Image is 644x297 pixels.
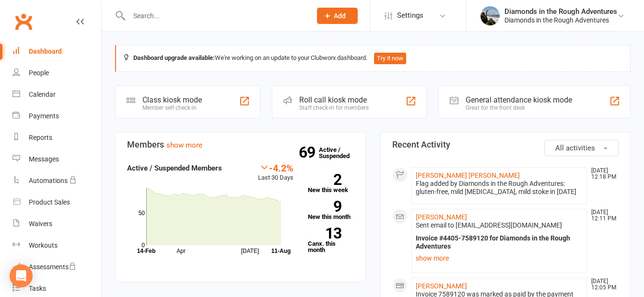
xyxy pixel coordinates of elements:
div: Staff check-in for members [299,104,369,111]
a: Calendar [12,84,101,105]
span: Settings [397,5,423,26]
div: Payments [29,112,59,120]
div: Last 30 Days [258,162,293,183]
a: 69Active / Suspended [319,139,361,166]
div: General attendance kiosk mode [466,95,572,104]
div: Tasks [29,285,46,292]
button: Add [317,8,358,24]
a: Waivers [12,213,101,235]
input: Search... [126,9,304,23]
div: Waivers [29,220,52,228]
div: Flag added by Diamonds in the Rough Adventures: gluten-free, mild [MEDICAL_DATA], mild stoke in [... [416,180,583,196]
strong: Dashboard upgrade available: [133,54,215,61]
div: -4.2% [258,162,293,173]
a: 9New this month [308,201,354,220]
h3: Recent Activity [392,140,619,149]
div: Roll call kiosk mode [299,95,369,104]
a: 13Canx. this month [308,228,354,253]
div: Messages [29,155,59,163]
a: [PERSON_NAME] [416,213,467,221]
img: thumb_image1543975352.png [480,6,500,25]
a: show more [166,141,202,149]
a: Product Sales [12,192,101,213]
strong: 69 [299,145,319,160]
div: Dashboard [29,47,62,55]
strong: 9 [308,199,341,214]
div: Open Intercom Messenger [10,264,33,287]
a: Reports [12,127,101,148]
a: Clubworx [12,10,35,34]
span: Sent email to [EMAIL_ADDRESS][DOMAIN_NAME] [416,221,562,229]
a: People [12,62,101,84]
a: Messages [12,148,101,170]
time: [DATE] 12:05 PM [586,278,618,291]
a: [PERSON_NAME] [416,282,467,290]
div: Automations [29,177,68,184]
div: Great for the front desk [466,104,572,111]
time: [DATE] 12:11 PM [586,209,618,222]
h3: Members [127,140,354,149]
div: Diamonds in the Rough Adventures [504,16,617,24]
strong: 2 [308,172,341,187]
button: Try it now [374,53,406,64]
div: Invoice #4405-7589120 for Diamonds in the Rough Adventures [416,234,583,251]
time: [DATE] 12:18 PM [586,168,618,180]
div: We're working on an update to your Clubworx dashboard. [115,45,631,72]
a: Workouts [12,235,101,256]
a: [PERSON_NAME] [PERSON_NAME] [416,171,520,179]
div: Assessments [29,263,76,271]
a: show more [416,251,583,265]
div: Class kiosk mode [142,95,202,104]
a: Automations [12,170,101,192]
div: Diamonds in the Rough Adventures [504,7,617,16]
a: 2New this week [308,174,354,193]
div: People [29,69,49,77]
a: Assessments [12,256,101,278]
div: Workouts [29,241,58,249]
span: Add [334,12,346,20]
div: Reports [29,134,52,141]
span: All activities [555,144,595,152]
a: Dashboard [12,41,101,62]
strong: Active / Suspended Members [127,164,222,172]
strong: 13 [308,226,341,240]
a: Payments [12,105,101,127]
div: Product Sales [29,198,70,206]
button: All activities [544,140,619,156]
div: Member self check-in [142,104,202,111]
div: Calendar [29,91,56,98]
